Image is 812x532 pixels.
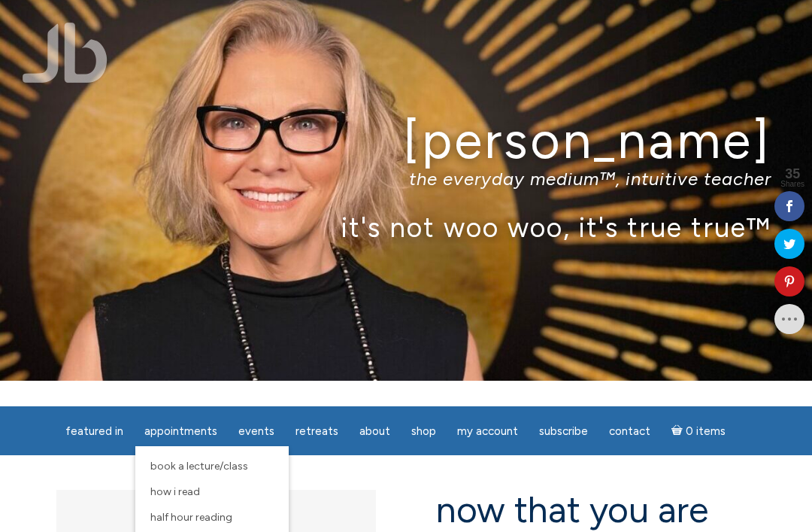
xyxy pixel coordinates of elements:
a: featured in [56,417,132,446]
img: Jamie Butler. The Everyday Medium [23,23,108,83]
a: Retreats [286,417,347,446]
a: Book a Lecture/Class [143,454,281,479]
span: Half Hour Reading [150,511,232,524]
span: Shop [411,424,436,438]
span: Book a Lecture/Class [150,460,248,473]
a: Half Hour Reading [143,505,281,530]
span: How I Read [150,485,200,498]
a: Shop [402,417,445,446]
span: About [359,424,390,438]
p: the everyday medium™, intuitive teacher [41,168,771,190]
a: Cart0 items [662,415,735,446]
a: Contact [600,417,659,446]
span: 35 [780,167,804,181]
a: About [350,417,399,446]
span: Subscribe [539,424,588,438]
span: Contact [609,424,650,438]
p: it's not woo woo, it's true true™ [41,211,771,243]
i: Cart [671,424,686,438]
a: Appointments [135,417,226,446]
span: featured in [65,424,123,438]
span: Shares [780,181,804,188]
a: How I Read [143,479,281,505]
a: My Account [448,417,527,446]
a: Subscribe [530,417,597,446]
span: Retreats [295,424,338,438]
span: 0 items [686,426,726,437]
span: Events [238,424,274,438]
span: My Account [457,424,518,438]
h1: [PERSON_NAME] [41,112,771,169]
a: Events [229,417,283,446]
span: Appointments [144,424,217,438]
